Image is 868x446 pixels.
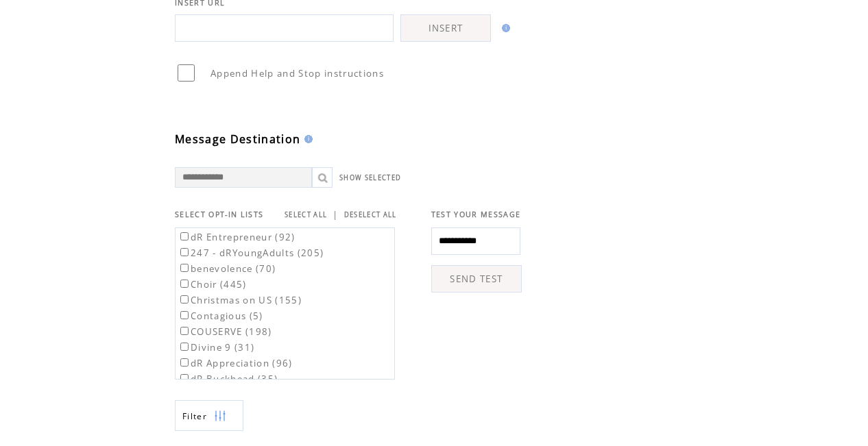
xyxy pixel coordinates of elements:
a: SELECT ALL [285,210,327,219]
label: dR Buckhead (35) [178,373,278,385]
input: Christmas on US (155) [180,295,189,303]
input: COUSERVE (198) [180,327,189,335]
img: help.gif [498,24,510,32]
span: TEST YOUR MESSAGE [431,210,521,219]
a: SHOW SELECTED [339,173,401,182]
label: Christmas on US (155) [178,294,302,306]
img: help.gif [300,135,313,143]
span: Show filters [182,410,207,422]
span: Append Help and Stop instructions [210,67,384,79]
span: SELECT OPT-IN LISTS [175,210,263,219]
label: Contagious (5) [178,310,263,322]
input: Contagious (5) [180,311,189,319]
label: Choir (445) [178,278,247,290]
a: SEND TEST [431,265,522,293]
label: Divine 9 (31) [178,341,254,354]
a: Filter [175,400,243,431]
input: Divine 9 (31) [180,343,189,351]
label: dR Entrepreneur (92) [178,231,296,243]
input: benevolence (70) [180,264,189,272]
img: filters.png [214,401,226,432]
span: | [333,208,338,221]
input: dR Buckhead (35) [180,374,189,382]
span: Message Destination [175,132,300,147]
input: dR Entrepreneur (92) [180,232,189,240]
a: DESELECT ALL [344,210,397,219]
input: Choir (445) [180,280,189,288]
label: COUSERVE (198) [178,325,272,338]
input: 247 - dRYoungAdults (205) [180,248,189,256]
a: INSERT [400,14,491,42]
input: dR Appreciation (96) [180,358,189,367]
label: dR Appreciation (96) [178,357,293,369]
label: benevolence (70) [178,262,276,275]
label: 247 - dRYoungAdults (205) [178,247,324,259]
